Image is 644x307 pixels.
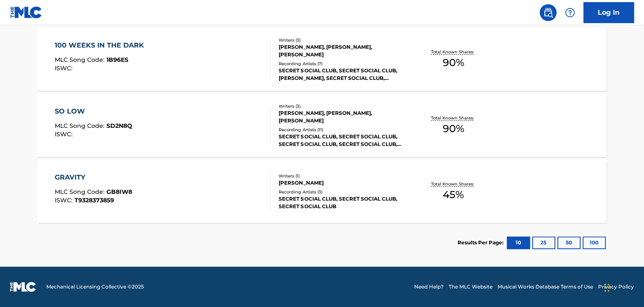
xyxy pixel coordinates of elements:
[279,61,406,67] div: Recording Artists ( 7 )
[55,64,75,72] span: ISWC :
[431,181,476,187] p: Total Known Shares:
[279,43,406,58] div: [PERSON_NAME], [PERSON_NAME], [PERSON_NAME]
[583,2,634,23] a: Log In
[55,56,106,64] span: MLC Song Code :
[37,160,607,223] a: GRAVITYMLC Song Code:GB8IW8ISWC:T9328373859Writers (1)[PERSON_NAME]Recording Artists (3)SECRET SO...
[55,172,132,183] div: GRAVITY
[10,6,43,19] img: MLC Logo
[442,55,464,70] span: 90 %
[442,121,464,136] span: 90 %
[106,122,132,130] span: SD2N8Q
[279,195,406,210] div: SECRET SOCIAL CLUB, SECRET SOCIAL CLUB, SECRET SOCIAL CLUB
[279,103,406,109] div: Writers ( 3 )
[498,283,593,291] a: Musical Works Database Terms of Use
[604,275,609,300] div: Drag
[557,236,580,249] button: 50
[279,109,406,124] div: [PERSON_NAME], [PERSON_NAME], [PERSON_NAME]
[279,37,406,43] div: Writers ( 3 )
[279,189,406,195] div: Recording Artists ( 3 )
[279,173,406,179] div: Writers ( 1 )
[431,115,476,121] p: Total Known Shares:
[55,196,75,204] span: ISWC :
[565,8,575,18] img: help
[37,94,607,157] a: SO LOWMLC Song Code:SD2N8QISWC:Writers (3)[PERSON_NAME], [PERSON_NAME], [PERSON_NAME]Recording Ar...
[443,187,464,202] span: 45 %
[458,239,506,246] p: Results Per Page:
[55,130,75,138] span: ISWC :
[55,122,106,130] span: MLC Song Code :
[540,4,556,21] a: Public Search
[431,49,476,55] p: Total Known Shares:
[279,67,406,82] div: SECRET SOCIAL CLUB, SECRET SOCIAL CLUB, [PERSON_NAME], SECRET SOCIAL CLUB, SECRET SOCIAL CLUB, SE...
[106,56,128,64] span: 1B96ES
[106,188,132,196] span: GB8IW8
[55,188,106,196] span: MLC Song Code :
[55,106,132,116] div: SO LOW
[598,283,634,291] a: Privacy Policy
[279,127,406,133] div: Recording Artists ( 11 )
[75,196,114,204] span: T9328373859
[507,236,530,249] button: 10
[414,283,444,291] a: Need Help?
[279,133,406,148] div: SECRET SOCIAL CLUB, SECRET SOCIAL CLUB, SECRET SOCIAL CLUB, SECRET SOCIAL CLUB, [PERSON_NAME], SE...
[55,40,148,50] div: 100 WEEKS IN THE DARK
[37,28,607,91] a: 100 WEEKS IN THE DARKMLC Song Code:1B96ESISWC:Writers (3)[PERSON_NAME], [PERSON_NAME], [PERSON_NA...
[10,282,36,292] img: logo
[543,8,553,18] img: search
[532,236,555,249] button: 25
[602,267,644,307] iframe: Chat Widget
[279,179,406,187] div: [PERSON_NAME]
[46,283,144,291] span: Mechanical Licensing Collective © 2025
[583,236,606,249] button: 100
[562,4,578,21] div: Help
[449,283,492,291] a: The MLC Website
